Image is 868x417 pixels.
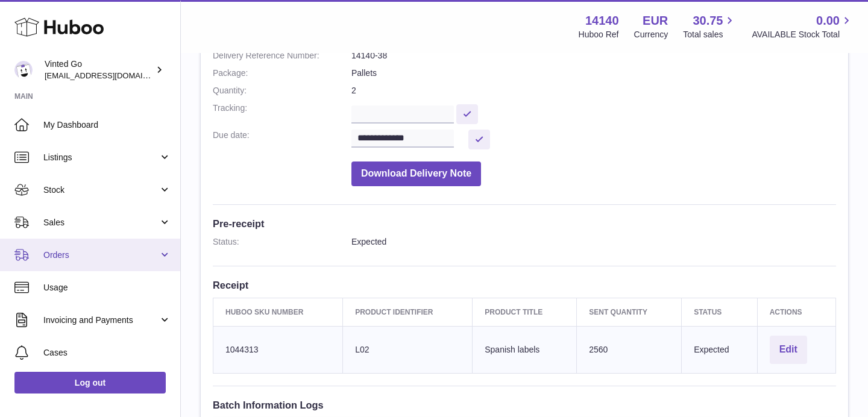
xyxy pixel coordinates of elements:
[752,13,854,40] a: 0.00 AVAILABLE Stock Total
[343,298,473,326] th: Product Identifier
[343,326,473,373] td: L02
[213,278,836,292] h3: Receipt
[757,298,835,326] th: Actions
[693,13,723,29] span: 30.75
[213,326,343,373] td: 1044313
[213,217,836,230] h3: Pre-receipt
[45,71,177,80] span: [EMAIL_ADDRESS][DOMAIN_NAME]
[351,85,836,96] dd: 2
[213,50,351,61] dt: Delivery Reference Number:
[816,13,840,29] span: 0.00
[43,315,159,326] span: Invoicing and Payments
[14,372,166,393] a: Log out
[682,326,758,373] td: Expected
[770,336,807,364] button: Edit
[45,58,153,81] div: Vinted Go
[213,102,351,124] dt: Tracking:
[43,152,159,163] span: Listings
[473,326,577,373] td: Spanish labels
[213,236,351,248] dt: Status:
[683,13,737,40] a: 30.75 Total sales
[43,282,171,293] span: Usage
[43,347,171,359] span: Cases
[213,130,351,149] dt: Due date:
[351,50,836,61] dd: 14140-38
[213,298,343,326] th: Huboo SKU Number
[579,29,619,40] div: Huboo Ref
[351,67,836,79] dd: Pallets
[351,236,836,248] dd: Expected
[213,67,351,79] dt: Package:
[213,85,351,96] dt: Quantity:
[43,217,159,228] span: Sales
[752,29,854,40] span: AVAILABLE Stock Total
[682,298,758,326] th: Status
[634,29,668,40] div: Currency
[43,184,159,196] span: Stock
[351,161,481,186] button: Download Delivery Note
[585,13,619,29] strong: 14140
[643,13,668,29] strong: EUR
[473,298,577,326] th: Product title
[577,326,682,373] td: 2560
[43,249,159,261] span: Orders
[213,398,836,412] h3: Batch Information Logs
[683,29,737,40] span: Total sales
[43,119,171,131] span: My Dashboard
[577,298,682,326] th: Sent Quantity
[14,61,33,79] img: giedre.bartusyte@vinted.com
